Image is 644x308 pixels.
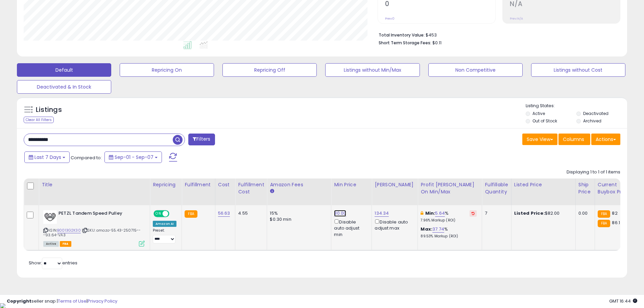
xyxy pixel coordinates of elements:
button: Actions [591,134,620,145]
div: Repricing [153,181,179,188]
p: 89.53% Markup (ROI) [421,234,477,239]
p: 7.96% Markup (ROI) [421,218,477,223]
span: Sep-01 - Sep-07 [115,154,153,161]
div: 7 [485,210,506,216]
div: seller snap | | [7,298,117,305]
b: Max: [421,226,432,232]
button: Last 7 Days [24,151,70,163]
button: Save View [522,134,557,145]
span: Last 7 Days [34,154,61,161]
span: FBA [60,241,71,247]
div: % [421,226,477,239]
small: FBA [598,210,610,218]
a: 56.63 [218,210,230,217]
label: Active [532,111,545,116]
div: Cost [218,181,233,188]
b: Short Term Storage Fees: [379,40,431,46]
b: PETZL Tandem Speed Pulley [58,210,141,218]
h5: Listings [36,105,62,115]
small: FBA [185,210,197,218]
button: Repricing Off [222,63,317,77]
strong: Copyright [7,298,31,304]
div: % [421,210,477,223]
li: $453 [379,30,615,39]
span: OFF [168,211,179,217]
small: Prev: 0 [385,17,395,21]
a: Privacy Policy [88,298,117,304]
p: Listing States: [526,103,627,109]
div: Current Buybox Price [598,181,633,195]
button: Columns [558,134,590,145]
span: Compared to: [71,155,102,161]
div: [PERSON_NAME] [375,181,415,188]
div: Listed Price [514,181,573,188]
span: 86.14 [612,219,623,226]
small: Prev: N/A [510,17,523,21]
div: Disable auto adjust max [375,218,412,231]
div: $82.00 [514,210,570,216]
div: Disable auto adjust min [334,218,366,238]
a: 5.64 [435,210,445,217]
div: Fulfillable Quantity [485,181,508,195]
a: 134.34 [375,210,389,217]
div: 15% [270,210,326,216]
div: Min Price [334,181,369,188]
div: Displaying 1 to 1 of 1 items [567,169,620,175]
div: 0.00 [578,210,590,216]
div: $0.30 min [270,216,326,222]
button: Deactivated & In Stock [17,80,111,94]
span: Show: entries [29,260,77,266]
div: Ship Price [578,181,592,195]
small: Amazon Fees. [270,188,274,194]
div: ASIN: [43,210,145,246]
a: Terms of Use [58,298,87,304]
div: Amazon Fees [270,181,328,188]
div: Profit [PERSON_NAME] on Min/Max [421,181,479,195]
label: Deactivated [583,111,609,116]
div: Title [42,181,147,188]
span: All listings currently available for purchase on Amazon [43,241,59,247]
span: 82 [612,210,617,216]
button: Non Competitive [428,63,523,77]
small: FBA [598,220,610,227]
span: Columns [563,136,584,143]
label: Out of Stock [532,118,557,124]
button: Repricing On [120,63,214,77]
div: Amazon AI [153,221,176,227]
span: 2025-09-15 16:44 GMT [609,298,637,304]
div: Fulfillment [185,181,212,188]
b: Min: [425,210,435,216]
div: 4.55 [238,210,262,216]
button: Listings without Min/Max [325,63,420,77]
button: Sep-01 - Sep-07 [104,151,162,163]
a: B0013G2K30 [57,228,81,233]
a: 37.74 [432,226,444,233]
img: 31gGg+bpauL._SL40_.jpg [43,210,57,224]
span: ON [154,211,163,217]
button: Listings without Cost [531,63,625,77]
div: Preset: [153,228,176,243]
label: Archived [583,118,601,124]
div: Fulfillment Cost [238,181,264,195]
b: Listed Price: [514,210,545,216]
th: The percentage added to the cost of goods (COGS) that forms the calculator for Min & Max prices. [418,179,482,205]
span: $0.11 [432,40,442,46]
button: Filters [188,134,215,145]
button: Default [17,63,111,77]
span: | SKU: amazo-55.43-250715---93.64-VA3 [43,228,141,238]
a: 80.00 [334,210,346,217]
div: Clear All Filters [24,117,54,123]
b: Total Inventory Value: [379,32,425,38]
